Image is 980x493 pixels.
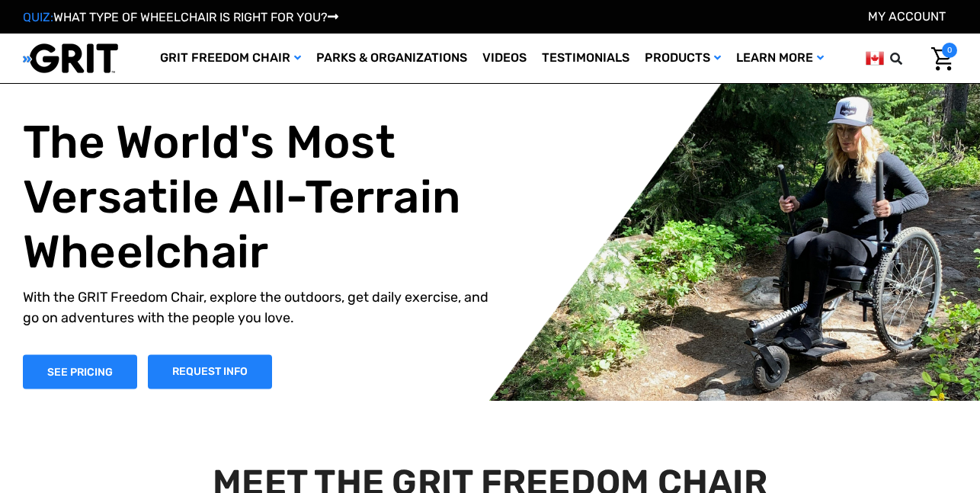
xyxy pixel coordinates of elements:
input: Search [897,43,920,75]
a: Compte [868,9,946,24]
img: ca.png [866,49,884,68]
a: Testimonials [534,34,637,83]
a: Diapositive n° 1, Request Information [148,354,272,389]
img: Cart [931,47,953,71]
a: Shop Now [23,354,137,389]
a: Learn More [729,34,831,83]
p: With the GRIT Freedom Chair, explore the outdoors, get daily exercise, and go on adventures with ... [23,287,501,328]
span: 0 [942,43,957,58]
h1: The World's Most Versatile All-Terrain Wheelchair [23,115,501,280]
a: GRIT Freedom Chair [152,34,309,83]
a: Products [637,34,729,83]
img: GRIT All-Terrain Wheelchair and Mobility Equipment [23,43,118,74]
span: QUIZ: [23,10,53,24]
a: Videos [475,34,534,83]
a: Parks & Organizations [309,34,475,83]
a: QUIZ:WHAT TYPE OF WHEELCHAIR IS RIGHT FOR YOU? [23,10,338,24]
a: Panier avec 0 article [920,43,957,75]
